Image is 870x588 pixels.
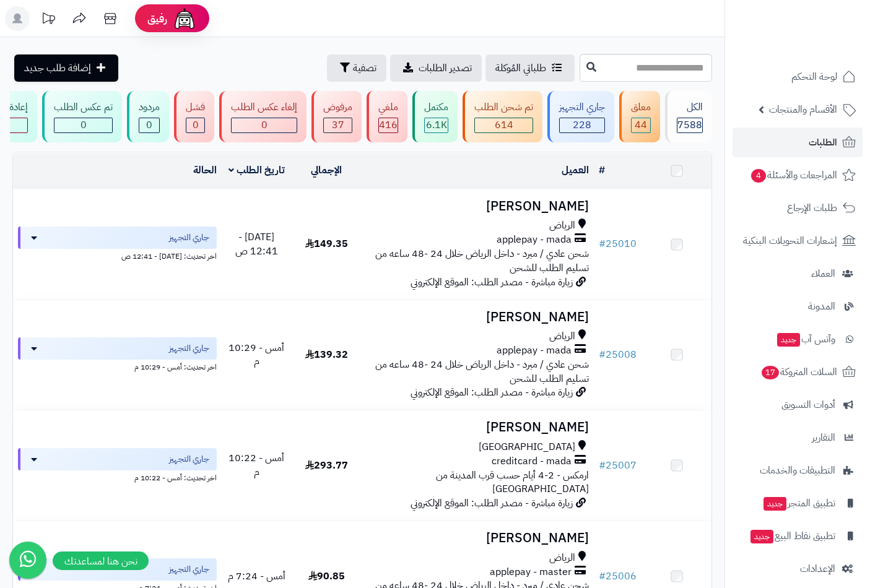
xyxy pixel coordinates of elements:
[495,61,546,76] span: طلباتي المُوكلة
[760,363,837,381] span: السلات المتروكة
[305,458,348,473] span: 293.77
[367,420,589,435] h3: [PERSON_NAME]
[419,61,472,76] span: تصدير الطلبات
[749,527,835,545] span: تطبيق نقاط البيع
[635,118,647,132] span: 44
[599,347,606,362] span: #
[479,440,575,454] span: [GEOGRAPHIC_DATA]
[425,118,448,132] div: 6089
[367,199,589,214] h3: [PERSON_NAME]
[599,458,606,473] span: #
[733,456,863,485] a: التطبيقات والخدمات
[497,233,572,247] span: applepay - mada
[324,118,352,132] div: 37
[308,569,345,584] span: 90.85
[54,100,113,115] div: تم عكس الطلب
[474,100,533,115] div: تم شحن الطلب
[353,61,376,76] span: تصفية
[332,118,344,132] span: 37
[549,218,575,233] span: الرياض
[364,91,410,142] a: ملغي 416
[18,249,217,262] div: اخر تحديث: [DATE] - 12:41 ص
[460,91,545,142] a: تم شحن الطلب 614
[769,101,837,118] span: الأقسام والمنتجات
[186,100,205,115] div: فشل
[573,118,591,132] span: 228
[14,54,118,82] a: إضافة طلب جديد
[497,344,572,358] span: applepay - mada
[777,333,800,347] span: جديد
[147,11,167,26] span: رفيق
[485,54,575,82] a: طلباتي المُوكلة
[228,569,285,584] span: أمس - 7:24 م
[33,6,64,34] a: تحديثات المنصة
[599,236,606,251] span: #
[411,275,573,290] span: زيارة مباشرة - مصدر الطلب: الموقع الإلكتروني
[599,347,637,362] a: #25008
[733,521,863,551] a: تطبيق نقاط البيعجديد
[781,396,835,413] span: أدوات التسويق
[228,163,285,178] a: تاريخ الطلب
[18,470,217,483] div: اخر تحديث: أمس - 10:22 م
[733,554,863,584] a: الإعدادات
[559,100,605,115] div: جاري التجهيز
[808,298,835,315] span: المدونة
[812,429,835,446] span: التقارير
[379,118,398,132] div: 416
[169,453,209,465] span: جاري التجهيز
[733,226,863,256] a: إشعارات التحويلات البنكية
[733,488,863,518] a: تطبيق المتجرجديد
[776,331,835,348] span: وآتس آب
[631,100,651,115] div: معلق
[743,232,837,249] span: إشعارات التحويلات البنكية
[750,530,773,543] span: جديد
[18,360,217,373] div: اخر تحديث: أمس - 10:29 م
[677,118,702,132] span: 7588
[750,166,837,184] span: المراجعات والأسئلة
[124,91,172,142] a: مردود 0
[411,385,573,400] span: زيارة مباشرة - مصدر الطلب: الموقع الإلكتروني
[169,231,209,244] span: جاري التجهيز
[762,495,835,512] span: تطبيق المتجر
[305,236,348,251] span: 149.35
[733,292,863,321] a: المدونة
[549,329,575,344] span: الرياض
[733,128,863,157] a: الطلبات
[762,366,779,379] span: 17
[475,118,533,132] div: 614
[599,569,606,584] span: #
[305,347,348,362] span: 139.32
[261,118,268,132] span: 0
[193,118,199,132] span: 0
[495,118,513,132] span: 614
[146,118,152,132] span: 0
[193,163,217,178] a: الحالة
[375,246,589,275] span: شحن عادي / مبرد - داخل الرياض خلال 24 -48 ساعه من تسليم الطلب للشحن
[791,68,837,85] span: لوحة التحكم
[800,560,835,577] span: الإعدادات
[139,100,160,115] div: مردود
[228,340,284,370] span: أمس - 10:29 م
[311,163,342,178] a: الإجمالي
[560,118,604,132] div: 228
[40,91,124,142] a: تم عكس الطلب 0
[367,531,589,545] h3: [PERSON_NAME]
[677,100,703,115] div: الكل
[733,357,863,387] a: السلات المتروكة17
[599,236,637,251] a: #25010
[549,551,575,565] span: الرياض
[492,454,572,469] span: creditcard - mada
[811,265,835,282] span: العملاء
[228,451,284,480] span: أمس - 10:22 م
[24,61,91,76] span: إضافة طلب جديد
[172,91,217,142] a: فشل 0
[545,91,617,142] a: جاري التجهيز 228
[733,259,863,288] a: العملاء
[378,100,398,115] div: ملغي
[490,565,572,579] span: applepay - master
[327,54,386,82] button: تصفية
[787,199,837,217] span: طلبات الإرجاع
[323,100,352,115] div: مرفوض
[217,91,309,142] a: إلغاء عكس الطلب 0
[367,310,589,324] h3: [PERSON_NAME]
